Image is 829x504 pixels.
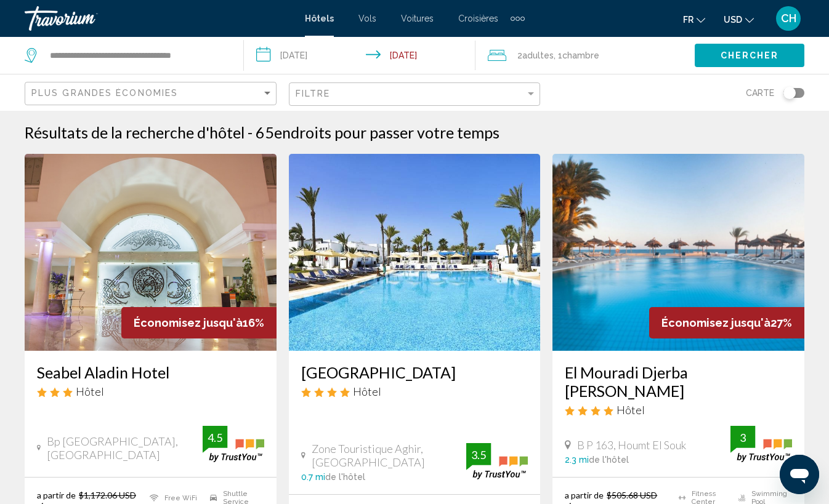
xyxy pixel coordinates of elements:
del: $1,172.06 USD [79,490,136,500]
a: Hôtels [305,14,334,23]
button: Change language [683,10,705,28]
span: fr [683,15,694,25]
del: $505.68 USD [607,490,657,500]
h2: 65 [256,123,499,142]
button: Change currency [724,10,754,28]
span: Chercher [721,51,779,61]
div: 3.5 [466,447,491,462]
span: 2.3 mi [565,455,589,465]
div: 3 star Hotel [37,385,264,398]
img: Hotel image [552,154,804,351]
button: Check-in date: Sep 6, 2025 Check-out date: Sep 9, 2025 [244,37,475,74]
span: endroits pour passer votre temps [274,123,499,142]
span: CH [781,12,796,25]
div: 16% [121,307,277,338]
a: Voitures [401,14,434,23]
span: B P 163, Houmt El Souk [577,438,686,452]
a: Vols [358,14,376,23]
button: Filter [289,82,541,107]
span: 2 [517,47,554,64]
button: User Menu [772,6,804,31]
img: Hotel image [289,154,541,351]
img: trustyou-badge.svg [730,426,792,462]
span: Carte [746,84,774,102]
span: Bp [GEOGRAPHIC_DATA], [GEOGRAPHIC_DATA] [47,434,202,462]
a: Croisières [458,14,498,23]
a: El Mouradi Djerba [PERSON_NAME] [565,363,792,400]
span: , 1 [554,47,599,64]
div: 3 [730,430,755,445]
span: Hôtel [353,385,381,398]
span: a partir de [37,490,76,500]
button: Toggle map [774,87,804,98]
span: USD [724,15,742,25]
span: Filtre [296,89,331,98]
span: Zone Touristique Aghir, [GEOGRAPHIC_DATA] [312,442,467,469]
span: de l'hôtel [325,472,365,482]
span: - [248,123,253,142]
a: [GEOGRAPHIC_DATA] [301,363,528,382]
span: Économisez jusqu'à [134,316,243,329]
span: Hôtel [76,385,104,398]
span: Économisez jusqu'à [661,316,770,329]
span: 0.7 mi [301,472,325,482]
span: Chambre [562,50,599,60]
div: 27% [649,307,804,338]
h1: Résultats de la recherche d'hôtel [25,123,245,142]
div: 4.5 [203,430,227,445]
a: Travorium [25,6,293,31]
button: Extra navigation items [511,9,525,28]
img: trustyou-badge.svg [466,443,528,479]
a: Seabel Aladin Hotel [37,363,264,382]
img: Hotel image [25,154,277,351]
div: 4 star Hotel [301,385,528,398]
button: Travelers: 2 adults, 0 children [475,37,695,74]
span: a partir de [565,490,604,500]
span: Plus grandes économies [31,88,178,98]
img: trustyou-badge.svg [203,426,264,462]
span: Hôtel [617,403,645,417]
span: Adultes [522,50,554,60]
mat-select: Sort by [31,89,273,99]
iframe: Bouton de lancement de la fenêtre de messagerie [780,455,819,494]
div: 4 star Hotel [565,403,792,417]
button: Chercher [695,44,804,66]
span: de l'hôtel [589,455,629,465]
